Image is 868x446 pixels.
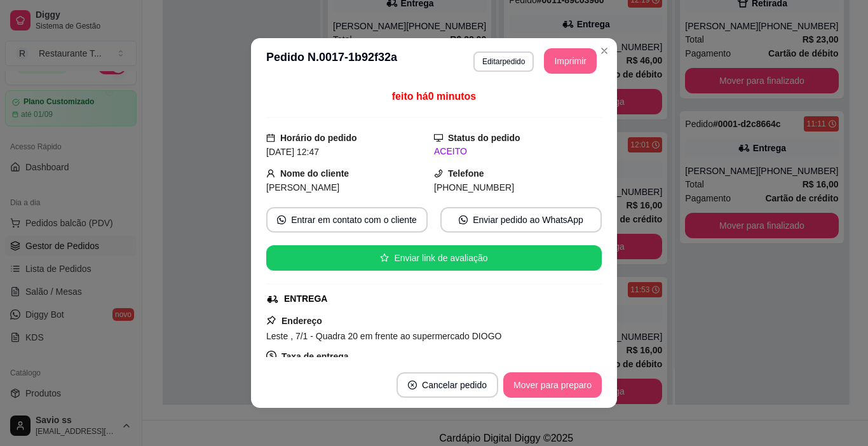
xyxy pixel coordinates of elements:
[434,145,602,158] div: ACEITO
[281,316,322,326] strong: Endereço
[266,207,428,233] button: whats-appEntrar em contato com o cliente
[440,207,602,233] button: whats-appEnviar pedido ao WhatsApp
[266,315,276,325] span: pushpin
[280,168,349,179] strong: Nome do cliente
[434,169,443,178] span: phone
[266,133,275,142] span: calendar
[448,133,520,143] strong: Status do pedido
[473,51,534,72] button: Editarpedido
[280,133,357,143] strong: Horário do pedido
[448,168,484,179] strong: Telefone
[266,147,319,157] span: [DATE] 12:47
[266,331,501,341] span: Leste , 7/1 - Quadra 20 em frente ao supermercado DIOGO
[397,372,498,398] button: close-circleCancelar pedido
[503,372,602,398] button: Mover para preparo
[266,245,602,271] button: starEnviar link de avaliação
[284,292,327,306] div: ENTREGA
[266,169,275,178] span: user
[266,48,397,74] h3: Pedido N. 0017-1b92f32a
[266,351,276,361] span: dollar
[434,182,514,193] span: [PHONE_NUMBER]
[266,182,339,193] span: [PERSON_NAME]
[277,215,286,224] span: whats-app
[392,91,476,102] span: feito há 0 minutos
[281,351,349,362] strong: Taxa de entrega
[408,381,417,389] span: close-circle
[544,48,597,74] button: Imprimir
[434,133,443,142] span: desktop
[594,41,614,61] button: Close
[380,253,389,262] span: star
[459,215,468,224] span: whats-app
